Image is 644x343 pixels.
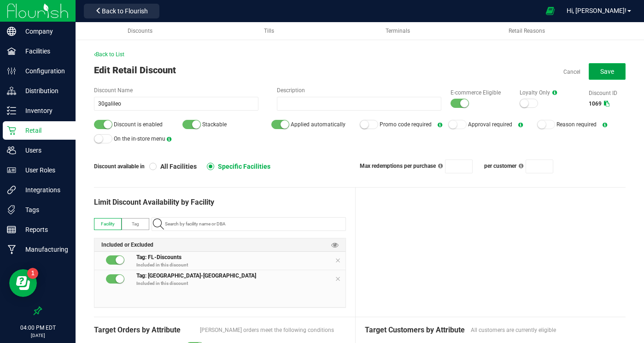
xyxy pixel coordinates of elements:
span: Approval required [468,121,512,128]
span: Promo code required [380,121,432,128]
span: Tills [264,28,274,34]
inline-svg: Users [7,146,16,155]
p: Retail [16,125,71,136]
span: Back to List [94,51,124,58]
span: Specific Facilities [214,162,270,171]
inline-svg: Facilities [7,47,16,56]
label: Loyalty Only [520,89,580,97]
inline-svg: Configuration [7,66,16,76]
p: Manufacturing [16,244,71,255]
inline-svg: Integrations [7,185,16,195]
label: Description [277,86,441,95]
iframe: Resource center [9,269,37,297]
span: All Facilities [157,162,197,171]
p: Configuration [16,65,71,77]
p: Included in this discount [136,261,345,268]
button: Back to Flourish [84,4,159,18]
p: Inventory [16,105,71,116]
label: Discount Name [94,86,258,95]
span: Retail Reasons [509,28,545,34]
inline-svg: Tags [7,205,16,214]
iframe: Resource center unread badge [27,268,38,279]
inline-svg: Company [7,27,16,36]
p: Distribution [16,85,71,96]
p: Reports [16,224,71,235]
label: Discount ID [589,89,626,97]
span: Target Customers by Attribute [365,325,466,336]
span: Save [600,68,614,75]
label: E-commerce Eligible [451,89,510,97]
input: NO DATA FOUND [161,218,345,231]
span: Terminals [386,28,410,34]
p: Tags [16,204,71,215]
inline-svg: User Roles [7,166,16,175]
span: Target Orders by Attribute [94,325,195,336]
inline-svg: Search [153,219,164,230]
inline-svg: Inventory [7,106,16,115]
p: Facilities [16,46,71,57]
p: Integrations [16,184,71,195]
inline-svg: Reports [7,225,16,234]
inline-svg: Retail [7,126,16,135]
span: per customer [484,163,516,169]
span: Remove [335,273,340,284]
span: Hi, [PERSON_NAME]! [567,7,626,14]
span: Edit Retail Discount [94,65,176,76]
span: Open Ecommerce Menu [540,2,561,20]
p: Company [16,26,71,37]
span: Back to Flourish [102,7,148,15]
inline-svg: Distribution [7,86,16,95]
span: Tag: [GEOGRAPHIC_DATA]-[GEOGRAPHIC_DATA] [136,271,256,279]
span: Remove [335,255,340,266]
span: [PERSON_NAME] orders meet the following conditions [200,326,346,334]
span: Facility [101,221,115,226]
span: Discount available in [94,162,149,171]
span: Discounts [128,28,152,34]
span: 1069 [589,101,602,107]
span: Reason required [556,121,597,128]
span: On the in-store menu [114,136,165,142]
p: 04:00 PM EDT [4,324,71,332]
inline-svg: Manufacturing [7,245,16,254]
p: Included in this discount [136,280,345,287]
p: Users [16,145,71,156]
span: All customers are currently eligible [471,326,617,334]
p: User Roles [16,165,71,176]
span: Tag [132,221,139,226]
div: Included or Excluded [94,238,345,252]
span: Max redemptions per purchase [360,163,436,169]
span: Preview [331,241,339,249]
span: Tag: FL-Discounts [136,253,181,260]
a: Cancel [563,68,580,76]
span: Stackable [202,121,227,128]
span: Discount is enabled [114,121,163,128]
span: Applied automatically [291,121,345,128]
label: Pin the sidebar to full width on large screens [33,306,42,315]
p: [DATE] [4,332,71,339]
div: Limit Discount Availability by Facility [94,197,346,208]
button: Save [589,63,626,80]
